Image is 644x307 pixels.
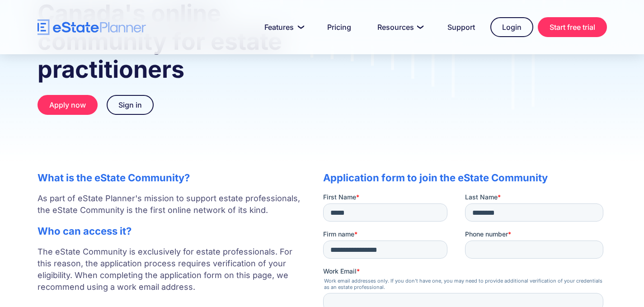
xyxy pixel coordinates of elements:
[38,193,305,216] p: As part of eState Planner's mission to support estate professionals, the eState Community is the ...
[38,95,98,115] a: Apply now
[107,95,154,115] a: Sign in
[38,172,305,184] h2: What is the eState Community?
[38,225,305,237] h2: Who can access it?
[323,172,607,184] h2: Application form to join the eState Community
[538,17,607,37] a: Start free trial
[490,17,533,37] a: Login
[38,19,146,35] a: home
[437,18,486,36] a: Support
[367,18,432,36] a: Resources
[254,18,312,36] a: Features
[316,18,362,36] a: Pricing
[38,246,305,305] p: The eState Community is exclusively for estate professionals. For this reason, the application pr...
